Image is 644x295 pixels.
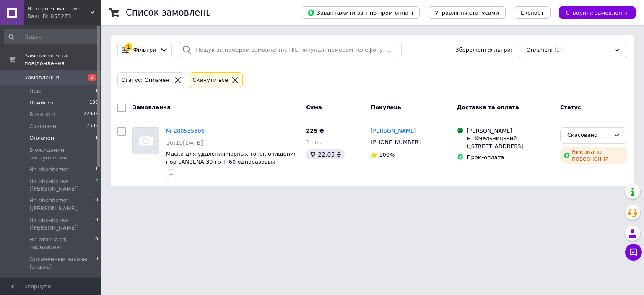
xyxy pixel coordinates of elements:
span: Не отвечают, перезвонят [29,236,95,251]
span: 0 [95,146,98,162]
span: 0 [95,236,98,251]
div: Статус: Оплачені [119,76,172,85]
span: 1 [95,134,98,142]
button: Створити замовлення [559,6,636,19]
span: Интернет-магазин "Korni" [27,5,90,13]
a: Фото товару [132,127,159,154]
button: Управління статусами [428,6,506,19]
span: Замовлення [132,104,170,110]
div: Ваш ID: 855273 [27,13,101,20]
a: [PERSON_NAME] [371,127,416,135]
span: 0 [95,256,98,271]
span: 130 [89,99,98,107]
a: № 280535306 [166,128,205,134]
a: Створити замовлення [551,9,636,16]
span: 1 шт. [306,139,321,145]
span: 16:19[DATE] [166,139,203,146]
span: На обработке ([PERSON_NAME]) [29,178,95,193]
span: 1 [95,87,98,95]
div: Пром-оплата [467,154,553,161]
span: На обработке ([PERSON_NAME]) [29,217,95,232]
div: Скасовано [567,131,610,140]
span: Скасовані [29,123,58,130]
input: Пошук [4,29,99,44]
span: 1 [88,74,96,81]
span: На обработке [29,166,68,173]
h1: Список замовлень [126,8,211,18]
div: Cкинути все [191,76,230,85]
div: [PERSON_NAME] [467,127,553,135]
span: 0 [95,197,98,212]
span: На обработке ([PERSON_NAME]) [29,197,95,212]
div: [PHONE_NUMBER] [369,137,422,148]
span: Фільтри [133,46,156,54]
span: 1 [95,166,98,173]
span: Оплачені [526,46,553,54]
span: 22905 [83,111,98,118]
input: Пошук за номером замовлення, ПІБ покупця, номером телефону, Email, номером накладної [179,42,402,58]
span: Замовлення [24,74,59,81]
span: 4 [95,178,98,193]
span: Покупець [371,104,401,110]
div: м. Хмельницький ([STREET_ADDRESS] [467,135,553,150]
span: Статус [560,104,581,110]
span: Замовлення та повідомлення [24,52,101,67]
span: Експорт [521,10,544,16]
a: Маска для удаления черных точек очищения пор LANBENA 30 гр + 60 одноразовых стикеров (ММ) [166,151,297,172]
span: 225 ₴ [306,128,324,134]
div: Виконано повернення [560,147,627,164]
span: Прийняті [29,99,55,107]
span: Виконані [29,111,55,118]
span: Нові [29,87,42,95]
span: 7582 [86,123,98,130]
div: 22.05 ₴ [306,149,344,159]
span: Створити замовлення [566,10,629,16]
button: Експорт [514,6,551,19]
img: Фото товару [133,128,159,154]
span: 100% [379,151,395,158]
span: Оплаченные заказы (отшив) [29,256,95,271]
span: Управління статусами [435,10,499,16]
span: 0 [95,217,98,232]
span: Збережені фільтри: [455,46,512,54]
div: 1 [125,43,132,51]
button: Завантажити звіт по пром-оплаті [301,6,420,19]
span: В ожидании поступления [29,146,95,162]
span: Cума [306,104,322,110]
span: (1) [554,47,562,53]
span: Оплачені [29,134,56,142]
button: Чат з покупцем [625,244,642,261]
span: Завантажити звіт по пром-оплаті [307,9,413,16]
span: Доставка та оплата [457,104,519,110]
